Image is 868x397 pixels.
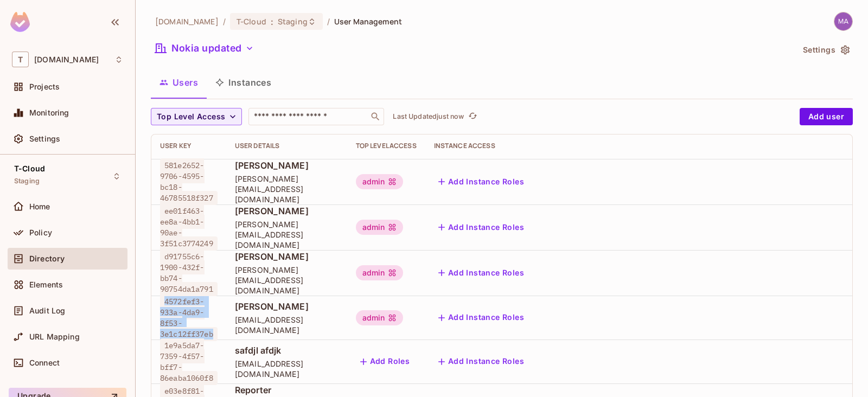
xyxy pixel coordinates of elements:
span: 581e2652-9706-4595-bc18-46785518f327 [160,158,218,205]
span: [PERSON_NAME][EMAIL_ADDRESS][DOMAIN_NAME] [235,174,339,204]
button: Add Instance Roles [434,264,528,281]
span: [EMAIL_ADDRESS][DOMAIN_NAME] [235,315,339,335]
span: the active workspace [155,16,219,27]
span: Monitoring [29,108,69,117]
button: Add Roles [356,353,414,370]
span: Projects [29,82,60,91]
span: Policy [29,228,52,237]
span: [PERSON_NAME] [235,159,339,171]
span: T [12,52,29,67]
button: Add Instance Roles [434,309,528,326]
button: Users [151,69,207,96]
span: Audit Log [29,306,65,315]
button: refresh [466,110,479,123]
span: refresh [468,111,477,122]
button: Top Level Access [151,108,242,125]
span: d91755c6-1900-432f-bb74-90754da1a791 [160,249,218,296]
div: User Key [160,142,218,150]
div: User Details [235,142,339,150]
button: Nokia updated [151,40,258,57]
span: [PERSON_NAME] [235,205,339,217]
span: Settings [29,135,60,143]
span: Staging [278,16,308,27]
span: : [270,17,274,26]
span: 4572fef3-933a-4da9-8f53-3e1c12ff37eb [160,294,218,341]
span: Top Level Access [157,110,225,124]
span: [PERSON_NAME][EMAIL_ADDRESS][DOMAIN_NAME] [235,219,339,250]
span: [PERSON_NAME][EMAIL_ADDRESS][DOMAIN_NAME] [235,265,339,296]
span: [EMAIL_ADDRESS][DOMAIN_NAME] [235,358,339,379]
span: T-Cloud [237,16,266,27]
div: admin [356,310,404,325]
div: admin [356,174,404,189]
span: ee01f463-ee8a-4bb1-90ae-3f51c3774249 [160,204,218,251]
span: Elements [29,280,63,289]
span: 1e9a5da7-7359-4f57-bff7-86eaba1060f8 [160,338,218,385]
button: Settings [799,41,853,59]
button: Instances [207,69,280,96]
div: admin [356,220,404,235]
span: Connect [29,358,60,367]
span: Directory [29,254,65,263]
button: Add Instance Roles [434,173,528,190]
button: Add user [800,108,853,125]
p: Last Updated just now [393,112,464,121]
li: / [223,16,226,27]
button: Add Instance Roles [434,219,528,236]
span: Workspace: t-mobile.com [34,55,99,64]
span: User Management [334,16,402,27]
span: Staging [14,177,40,185]
div: Top Level Access [356,142,417,150]
img: SReyMgAAAABJRU5ErkJggg== [10,12,30,32]
span: [PERSON_NAME] [235,300,339,312]
button: Add Instance Roles [434,353,528,370]
div: admin [356,265,404,280]
span: URL Mapping [29,332,80,341]
li: / [327,16,330,27]
img: maheshbabu.samsani1@t-mobile.com [834,12,852,30]
span: Click to refresh data [464,110,479,123]
span: Home [29,202,50,211]
span: [PERSON_NAME] [235,251,339,262]
span: safdjl afdjk [235,344,339,356]
span: T-Cloud [14,164,45,173]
